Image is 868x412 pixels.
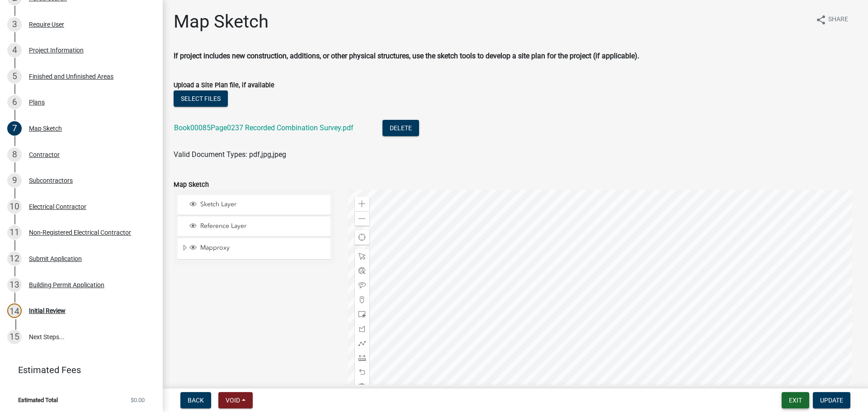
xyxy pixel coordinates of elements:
label: Map Sketch [174,182,209,188]
button: Back [180,392,211,408]
div: 4 [7,43,22,57]
a: Book00085Page0237 Recorded Combination Survey.pdf [174,123,354,132]
div: 14 [7,303,22,318]
span: Update [820,397,843,404]
span: Void [226,397,240,404]
div: Submit Application [29,256,82,262]
div: 5 [7,69,22,84]
div: Initial Review [29,308,66,314]
div: 6 [7,95,22,109]
div: Building Permit Application [29,282,104,288]
button: Exit [782,392,809,408]
div: Sketch Layer [188,200,327,209]
div: Non-Registered Electrical Contractor [29,229,131,236]
button: Update [813,392,850,408]
div: 7 [7,121,22,136]
div: 15 [7,330,22,344]
div: 10 [7,199,22,214]
button: Select files [174,90,228,107]
div: Map Sketch [29,125,62,132]
div: Zoom in [355,197,369,211]
div: 3 [7,17,22,32]
span: Reference Layer [198,222,327,230]
div: Zoom out [355,211,369,226]
i: share [816,14,826,25]
div: 8 [7,147,22,162]
div: Contractor [29,152,60,158]
button: shareShare [808,11,855,28]
div: Mapproxy [188,244,327,253]
button: Delete [382,120,419,136]
strong: If project includes new construction, additions, or other physical structures, use the sketch too... [174,52,639,60]
div: Plans [29,99,45,105]
span: Back [188,397,204,404]
wm-modal-confirm: Delete Document [382,124,419,133]
span: Estimated Total [18,397,58,403]
li: Mapproxy [178,238,330,259]
div: Electrical Contractor [29,204,86,210]
div: Require User [29,21,64,28]
li: Reference Layer [178,217,330,237]
span: $0.00 [131,397,145,403]
a: Estimated Fees [7,361,148,379]
div: Subcontractors [29,177,73,184]
ul: Layer List [177,193,331,262]
h1: Map Sketch [174,11,269,33]
span: Share [828,14,848,25]
label: Upload a Site Plan file, if available [174,82,274,89]
div: 13 [7,278,22,292]
div: 12 [7,251,22,266]
span: Mapproxy [198,244,327,252]
button: Void [218,392,253,408]
div: Finished and Unfinished Areas [29,73,113,80]
span: Expand [181,244,188,253]
div: Find my location [355,230,369,245]
div: 9 [7,173,22,188]
div: Project Information [29,47,84,53]
div: Reference Layer [188,222,327,231]
span: Valid Document Types: pdf,jpg,jpeg [174,150,286,159]
li: Sketch Layer [178,195,330,215]
span: Sketch Layer [198,200,327,208]
div: 11 [7,225,22,240]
